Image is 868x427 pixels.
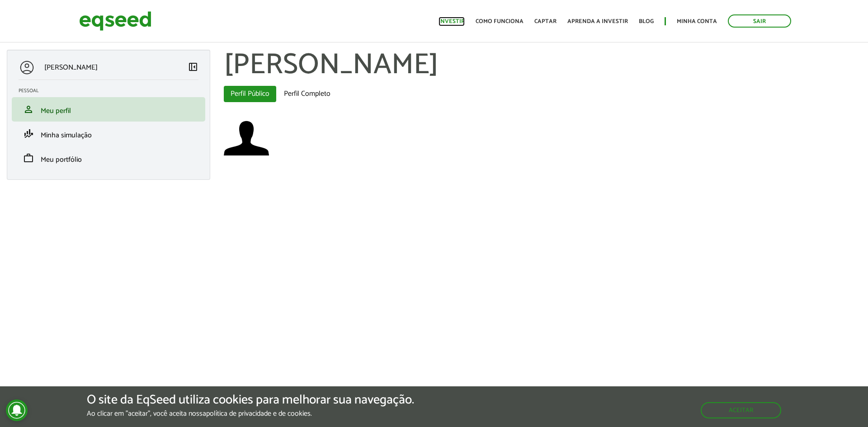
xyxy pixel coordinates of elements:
[19,88,205,94] h2: Pessoal
[41,129,92,141] span: Minha simulação
[23,128,34,139] span: finance_mode
[567,19,628,24] a: Aprenda a investir
[224,116,269,161] a: Ver perfil do usuário.
[41,154,82,166] span: Meu portfólio
[12,122,205,146] li: Minha simulação
[206,410,311,418] a: política de privacidade e de cookies
[677,19,717,24] a: Minha conta
[224,116,269,161] img: Foto de José Felipe Lago
[277,86,337,102] a: Perfil Completo
[19,104,198,115] a: personMeu perfil
[79,9,151,33] img: EqSeed
[12,146,205,170] li: Meu portfólio
[87,393,414,407] h5: O site da EqSeed utiliza cookies para melhorar sua navegação.
[87,409,414,418] p: Ao clicar em "aceitar", você aceita nossa .
[19,153,198,164] a: workMeu portfólio
[23,153,34,164] span: work
[224,86,276,102] a: Perfil Público
[41,105,71,117] span: Meu perfil
[639,19,654,24] a: Blog
[224,50,861,81] h1: [PERSON_NAME]
[23,104,34,115] span: person
[188,61,198,72] span: left_panel_close
[188,61,198,74] a: Colapsar menu
[701,402,781,418] button: Aceitar
[728,14,791,28] a: Sair
[476,19,524,24] a: Como funciona
[439,19,465,24] a: Investir
[44,63,98,72] p: [PERSON_NAME]
[19,128,198,139] a: finance_modeMinha simulação
[534,19,557,24] a: Captar
[12,97,205,122] li: Meu perfil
